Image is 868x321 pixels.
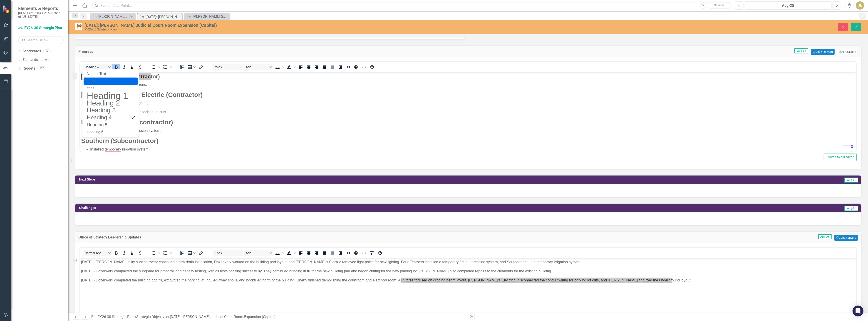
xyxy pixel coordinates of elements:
[84,251,107,255] span: Normal Text
[376,250,384,256] button: Help
[136,315,168,319] a: Strategic Objectives
[112,64,120,70] button: Bold
[297,64,305,70] button: Align left
[10,74,775,80] p: Installed temporary irrigation system.
[75,23,82,30] img: Approved Capital
[215,251,237,255] span: 16px
[18,25,64,31] a: FY26-30 Strategic Plan
[84,70,138,78] div: Normal Text
[37,67,46,70] div: 126
[18,36,64,44] input: Search Below...
[83,64,112,70] button: Block Heading 4
[128,250,136,256] button: Underline
[794,48,808,53] span: Aug-25
[178,64,186,70] button: Insert image
[186,250,197,256] button: Table
[178,250,186,256] button: Insert image
[352,64,360,70] button: Emojis
[197,64,205,70] button: Insert/edit link
[837,49,858,55] button: AI Assistant
[98,14,128,19] div: [PERSON_NAME] SOs
[91,314,465,320] div: » »
[274,250,285,256] div: Text color Black
[345,250,352,256] button: Blockquote
[205,250,213,256] button: Horizontal line
[246,251,268,255] span: Arial
[313,64,320,70] button: Align right
[79,178,496,181] h3: Next Steps
[78,50,226,54] h3: Progress
[313,250,320,256] button: Align right
[84,92,138,99] div: Heading 1
[170,315,276,319] div: [DATE]: [PERSON_NAME] Judicial Court Room Expansion (Capital)
[79,206,502,210] h3: Challenges
[856,1,864,10] button: JL
[84,114,138,121] div: Heading 4
[40,58,49,62] div: 382
[337,250,344,256] button: Increase indent
[853,306,863,316] div: Open Intercom Messenger
[205,64,213,70] button: Horizontal line
[714,3,724,7] span: Search
[120,64,128,70] button: Italic
[285,250,297,256] div: Background color Black
[91,14,128,19] a: [PERSON_NAME] SOs
[360,250,368,256] button: HTML Editor
[360,64,368,70] button: HTML Editor
[285,64,297,70] div: Background color Black
[305,250,312,256] button: Align center
[2,5,10,13] img: ClearPoint Strategy
[150,64,161,70] div: Bullet list
[86,108,129,113] h3: Heading 3
[136,250,144,256] button: Strikethrough
[86,129,129,135] h6: Heading 6
[86,71,129,77] p: Normal Text
[274,64,285,70] div: Text color Black
[321,64,328,70] button: Justify
[824,153,857,161] button: Switch to old editor
[22,49,41,54] a: Scorecards
[84,65,107,69] span: Heading 4
[128,64,136,70] button: Underline
[329,64,336,70] button: Decrease indent
[136,64,144,70] button: Strikethrough
[844,206,858,211] span: Aug-25
[22,66,35,71] a: Reports
[18,11,64,19] small: [DEMOGRAPHIC_DATA] Nation of [US_STATE]
[329,250,336,256] button: Decrease indent
[22,57,38,63] a: Elements
[368,64,376,70] button: Help
[345,64,352,70] button: Blockquote
[844,178,858,183] span: Aug-25
[746,3,830,8] div: Aug-25
[98,315,134,319] a: FY26-30 Strategic Plan
[18,6,64,11] span: Elements & Reports
[84,28,526,31] div: FY26-30 Strategic Plan
[161,64,173,70] div: Numbered list
[86,100,129,106] h2: Heading 2
[213,250,243,256] button: Font size 16px
[244,64,273,70] button: Font Arial
[215,65,237,69] span: 24px
[745,1,831,10] button: Aug-25
[150,250,161,256] div: Bullet list
[193,14,228,19] div: [PERSON_NAME] SO's OLD PLAN
[352,250,360,256] button: Emojis
[146,14,181,20] div: [DATE]: [PERSON_NAME] Judicial Court Room Expansion (Capital)
[112,250,120,256] button: Bold
[321,250,328,256] button: Justify
[86,86,129,91] pre: Code
[213,64,243,70] button: Font size 24px
[84,128,138,136] div: Heading 6
[120,250,128,256] button: Italic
